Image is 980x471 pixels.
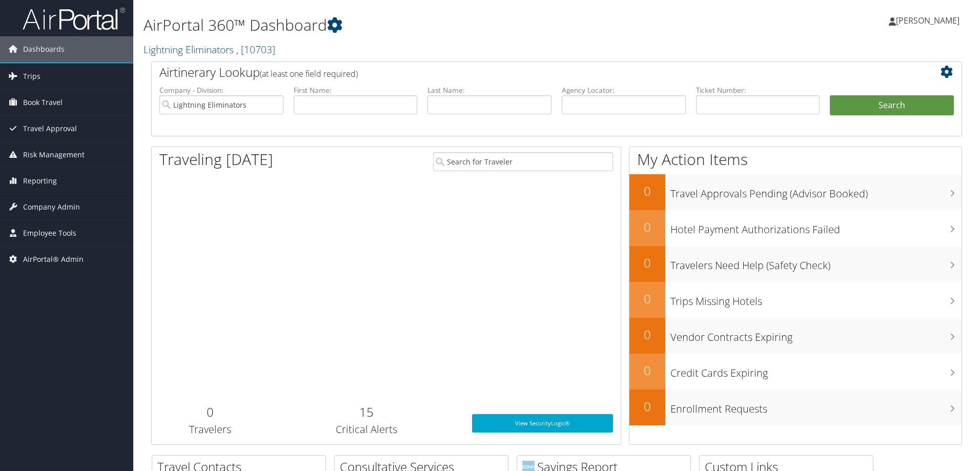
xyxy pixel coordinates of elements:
span: AirPortal® Admin [23,247,84,272]
a: 0Vendor Contracts Expiring [629,318,962,354]
h3: Travelers [159,422,261,437]
h2: 0 [629,182,665,200]
button: Search [830,95,954,116]
h3: Hotel Payment Authorizations Failed [670,217,962,237]
label: Last Name: [427,85,552,95]
h2: 0 [629,326,665,343]
h2: 0 [629,290,665,308]
h2: 0 [629,362,665,379]
h1: Traveling [DATE] [159,149,273,170]
span: Trips [23,64,40,89]
a: 0Enrollment Requests [629,390,962,425]
h3: Enrollment Requests [670,397,962,416]
h1: My Action Items [629,149,962,170]
a: View SecurityLogic® [472,414,613,433]
h2: 0 [159,403,261,421]
span: Book Travel [23,90,63,115]
h3: Critical Alerts [277,422,457,437]
h2: Airtinerary Lookup [159,64,886,81]
label: Company - Division: [159,85,283,95]
img: airportal-logo.png [23,7,125,31]
span: [PERSON_NAME] [896,15,959,26]
span: Employee Tools [23,220,76,246]
h2: 0 [629,398,665,415]
a: 0Travelers Need Help (Safety Check) [629,246,962,282]
label: Ticket Number: [696,85,820,95]
input: Search for Traveler [433,152,613,171]
span: , [ 10703 ] [236,43,275,56]
a: 0Hotel Payment Authorizations Failed [629,210,962,246]
h3: Credit Cards Expiring [670,361,962,380]
label: Agency Locator: [562,85,686,95]
span: Dashboards [23,36,65,62]
a: Lightning Eliminators [144,43,275,56]
h2: 0 [629,254,665,272]
h3: Travel Approvals Pending (Advisor Booked) [670,181,962,201]
span: (at least one field required) [260,68,358,79]
h3: Vendor Contracts Expiring [670,325,962,344]
span: Reporting [23,168,57,194]
h3: Trips Missing Hotels [670,289,962,309]
label: First Name: [294,85,418,95]
h2: 15 [277,403,457,421]
h1: AirPortal 360™ Dashboard [144,14,695,36]
span: Risk Management [23,142,85,168]
span: Company Admin [23,194,80,220]
h3: Travelers Need Help (Safety Check) [670,253,962,273]
a: 0Credit Cards Expiring [629,354,962,390]
h2: 0 [629,218,665,236]
span: Travel Approval [23,116,77,141]
a: 0Trips Missing Hotels [629,282,962,318]
a: 0Travel Approvals Pending (Advisor Booked) [629,174,962,210]
a: [PERSON_NAME] [889,5,970,36]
